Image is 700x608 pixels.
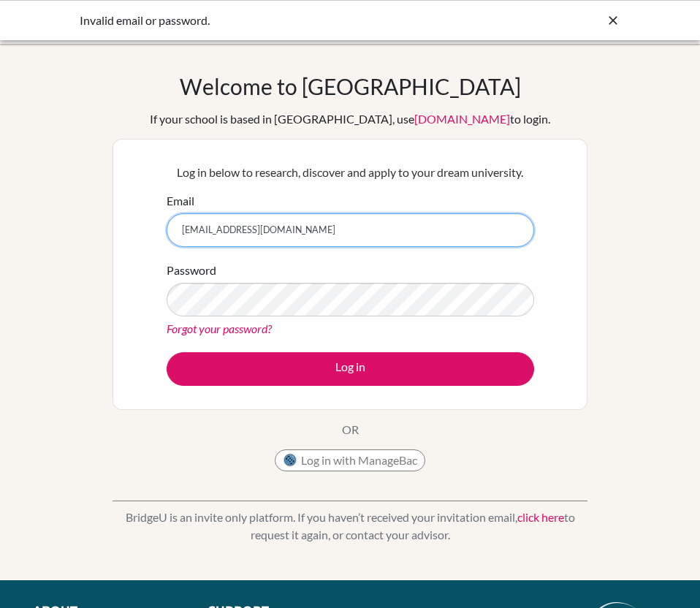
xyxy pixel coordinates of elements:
[167,352,534,386] button: Log in
[80,12,401,29] div: Invalid email or password.
[180,73,521,99] h1: Welcome to [GEOGRAPHIC_DATA]
[275,449,425,471] button: Log in with ManageBac
[167,262,216,279] label: Password
[150,110,550,128] div: If your school is based in [GEOGRAPHIC_DATA], use to login.
[414,112,510,126] a: [DOMAIN_NAME]
[517,510,564,524] a: click here
[167,192,194,210] label: Email
[167,322,272,335] a: Forgot your password?
[167,164,534,181] p: Log in below to research, discover and apply to your dream university.
[342,421,359,438] p: OR
[113,509,587,544] p: BridgeU is an invite only platform. If you haven’t received your invitation email, to request it ...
